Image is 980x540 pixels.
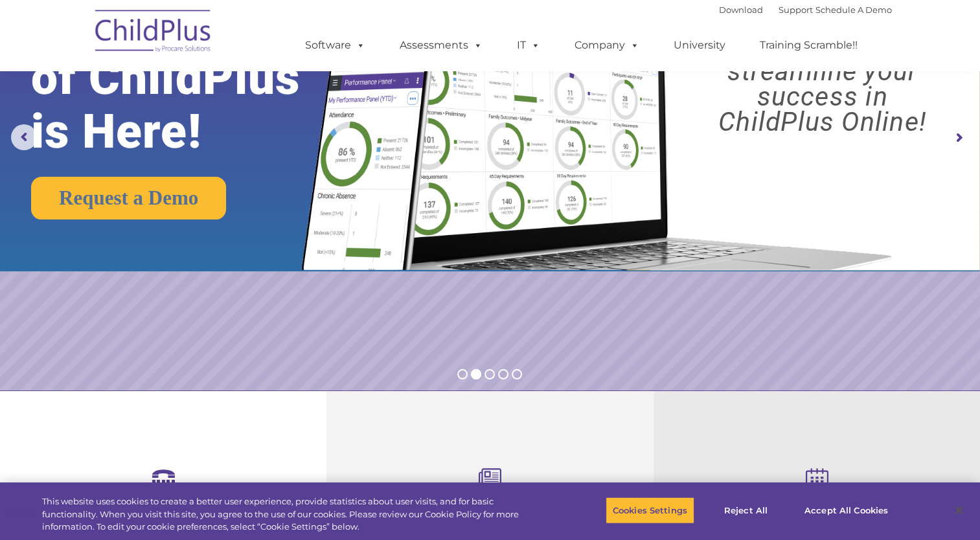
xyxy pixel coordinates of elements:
[719,5,892,15] font: |
[31,177,226,219] a: Request a Demo
[292,32,378,58] a: Software
[606,497,694,524] button: Cookies Settings
[504,32,553,58] a: IT
[42,495,539,534] div: This website uses cookies to create a better user experience, provide statistics about user visit...
[562,32,652,58] a: Company
[815,5,892,15] a: Schedule A Demo
[797,497,895,524] button: Accept All Cookies
[719,5,763,15] a: Download
[387,32,496,58] a: Assessments
[779,5,813,15] a: Support
[945,496,974,524] button: Close
[747,32,871,58] a: Training Scramble!!
[89,1,218,65] img: ChildPlus by Procare Solutions
[661,32,738,58] a: University
[677,8,968,135] rs-layer: Boost your productivity and streamline your success in ChildPlus Online!
[705,497,786,524] button: Reject All
[180,139,235,148] span: Phone number
[180,85,220,95] span: Last name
